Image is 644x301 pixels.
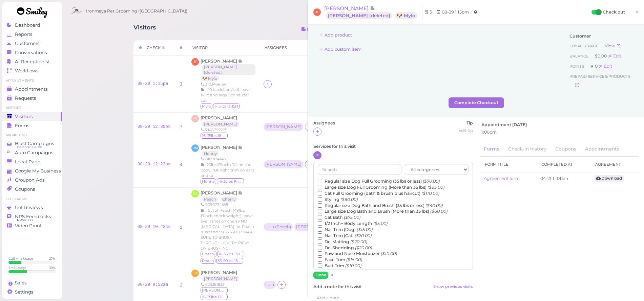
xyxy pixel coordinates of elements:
[357,227,373,232] i: ($15.00)
[221,196,237,202] a: Cherry
[481,129,638,135] div: 1:00pm
[536,157,590,172] th: Completed at
[201,87,251,103] span: #10 back/ears/tail, leave skirt and legs, Schnauzer cut
[191,115,199,122] span: M
[2,197,62,202] li: Feedbacks
[2,30,62,39] a: Reports
[318,196,358,203] label: Styling
[481,122,527,128] label: Appointment [DATE]
[318,203,443,209] label: Regular size Dog Bath and Brush (35 lbs or less)
[430,209,448,214] i: ($60.00)
[318,245,372,251] label: De-Shedding
[569,44,600,48] span: Loyalty page
[2,48,62,57] a: Conversations
[201,59,238,64] span: [PERSON_NAME]
[296,24,325,35] button: Notes
[569,54,590,59] span: Balance
[595,53,608,59] span: $0.00
[2,148,62,157] a: Auto Campaigns
[590,157,639,172] th: Agreement
[347,269,361,274] i: ($5.00)
[15,214,51,219] span: NPS Feedbacks
[635,7,639,17] span: ×
[238,59,243,64] span: Note
[599,64,612,69] a: Edit
[2,221,62,230] a: Video Proof
[608,53,621,59] a: Edit
[201,103,212,109] span: Mylo
[201,251,216,257] span: Cherry
[480,142,503,157] a: Forms
[202,64,255,75] a: [PERSON_NAME] [deleted]
[180,162,182,167] i: 4
[180,124,182,130] i: 1
[86,2,187,21] span: Ironmaya Pet Grooming ([GEOGRAPHIC_DATA])
[180,82,182,87] i: 3
[381,251,397,256] i: ($10.00)
[201,133,228,139] span: 16-35lbs 16-20lbs
[318,239,322,244] input: De-Matting ($20.00)
[318,179,322,183] input: Regular size Dog Full Grooming (35 lbs or less) ($70.00)
[313,272,328,279] button: Done
[265,225,291,229] div: Lulu ( Peach )
[340,197,358,202] i: ($90.00)
[2,157,62,166] a: Local Page
[329,272,335,279] button: ×
[318,239,367,245] label: De-Matting
[318,257,362,263] label: Face Trim
[318,227,373,233] label: Nail Trim (Dog)
[433,284,473,290] a: Show previous visits
[201,156,255,162] div: 8189134745
[2,166,62,176] a: Google My Business
[373,221,388,226] i: ($5.00)
[138,82,168,86] a: 08-29 1:15pm
[202,276,239,281] a: [PERSON_NAME]
[421,191,439,196] i: ($110.00)
[313,30,358,41] button: Add product
[15,41,40,46] span: Customers
[217,178,244,184] span: 16-35lbs 16-20lbs
[318,246,322,250] input: De-Shedding ($20.00)
[15,205,43,210] span: Get Reviews
[313,143,473,149] label: Services for this visit
[2,185,62,194] a: Coupons
[15,114,33,119] span: Visitors
[318,263,361,269] label: Butt Trim
[15,289,34,295] span: Settings
[264,281,277,290] div: Lulu
[202,121,239,127] a: [PERSON_NAME]
[201,127,243,133] div: 7146792275
[17,144,42,150] span: Balance: $20.00
[296,225,333,229] div: [PERSON_NAME] ( Cherry )
[2,39,62,48] a: Customers
[395,12,417,19] a: 🐶 Mylo
[15,186,35,192] span: Coupons
[201,59,257,81] a: [PERSON_NAME] [PERSON_NAME] [deleted] 🐶 Mylo
[15,159,40,165] span: Local Page
[370,5,375,11] span: Note
[213,103,240,109] span: 1-15lbs 13-15H
[265,282,274,287] div: Lulu
[201,282,255,287] div: 6263818221
[458,120,473,126] label: Tip
[346,257,362,262] i: ($15.00)
[2,133,62,138] li: Marketing
[313,284,473,290] label: Add a note for this visit
[201,270,243,281] a: [PERSON_NAME] [PERSON_NAME]
[313,120,335,126] label: Assignees
[201,208,255,251] span: #5 , tbf Peach (49lbs, 19inch check weight) leave eye lashes on cherry NO [MEDICAL_DATA] for Peac...
[504,142,550,156] a: Check-in history
[350,239,367,244] i: ($20.00)
[265,162,302,167] div: [PERSON_NAME]
[430,9,432,15] span: 3
[201,76,219,81] a: 🐶 Mylo
[318,209,322,213] input: Large size Dog Bath and Brush (More than 35 lbs) ($60.00)
[318,178,440,184] label: Regular size Dog Full Grooming (35 lbs or less)
[2,176,62,185] a: Groupon Ads
[201,115,243,126] a: [PERSON_NAME] [PERSON_NAME]
[331,273,333,277] span: ×
[138,162,171,167] a: 08-29 12:23pm
[201,162,254,178] span: (20lbs 17inch) 3/4 on the body, TBF light trim on ears and tail
[15,50,47,55] span: Conversations
[605,43,621,48] a: View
